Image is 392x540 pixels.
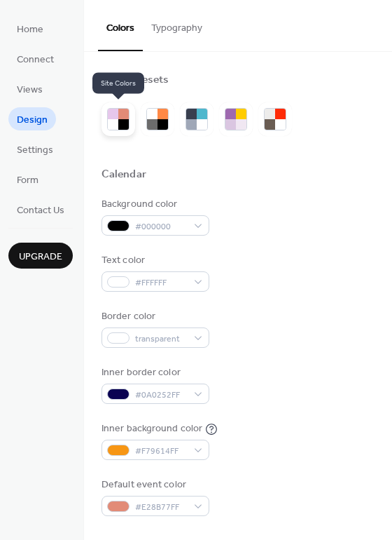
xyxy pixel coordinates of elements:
span: #000000 [135,220,187,234]
span: Contact Us [17,203,64,218]
span: Views [17,83,43,97]
button: Upgrade [8,243,73,269]
a: Home [8,17,52,40]
div: Calendar [101,168,146,182]
span: Design [17,113,48,128]
span: #F79614FF [135,444,187,459]
a: Contact Us [8,198,73,221]
div: Default event color [101,478,206,492]
span: Upgrade [19,250,62,264]
span: Site Colors [92,73,144,94]
div: Text color [101,253,206,268]
div: Background color [101,197,206,212]
div: Border color [101,309,206,324]
span: Home [17,22,43,37]
div: Inner border color [101,365,206,380]
span: Connect [17,53,54,67]
a: Design [8,107,56,130]
span: Settings [17,143,53,158]
a: Connect [8,47,62,70]
span: Form [17,173,38,188]
span: transparent [135,332,187,346]
a: Views [8,77,51,100]
span: #E28B77FF [135,500,187,515]
div: Inner background color [101,421,202,436]
span: #FFFFFF [135,276,187,290]
a: Form [8,168,47,191]
span: #0A0252FF [135,388,187,403]
a: Settings [8,137,62,161]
